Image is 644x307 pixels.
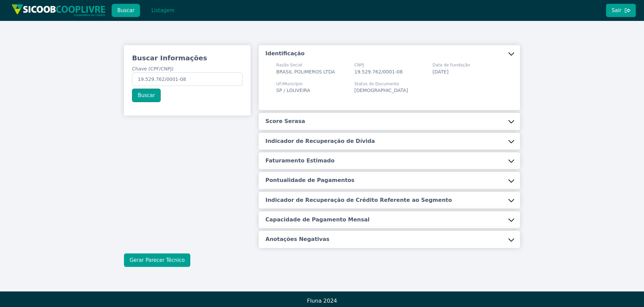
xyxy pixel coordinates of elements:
span: Data de Fundação [432,62,470,68]
h5: Capacidade de Pagamento Mensal [265,216,369,223]
h5: Indicador de Recuperação de Crédito Referente ao Segmento [265,196,452,204]
h3: Buscar Informações [132,53,243,63]
span: UF/Município [276,81,310,87]
span: SP / LOUVEIRA [276,88,310,93]
button: Sair [606,4,636,17]
h5: Score Serasa [265,118,305,125]
span: [DEMOGRAPHIC_DATA] [354,88,408,93]
h5: Pontualidade de Pagamentos [265,177,354,184]
img: img/sicoob_cooplivre.png [11,4,106,17]
button: Listagem [146,4,180,17]
span: BRASIL POLIMEROS LTDA [276,69,335,74]
h5: Identificação [265,50,304,57]
button: Anotações Negativas [259,231,520,248]
button: Gerar Parecer Técnico [124,253,190,267]
span: Razão Social [276,62,335,68]
input: Chave (CPF/CNPJ) [132,72,243,86]
h5: Indicador de Recuperação de Dívida [265,137,375,145]
button: Identificação [259,45,520,62]
button: Indicador de Recuperação de Crédito Referente ao Segmento [259,192,520,209]
button: Capacidade de Pagamento Mensal [259,211,520,228]
h5: Anotações Negativas [265,236,329,243]
span: 19.529.762/0001-08 [354,69,402,74]
button: Pontualidade de Pagamentos [259,172,520,189]
span: CNPJ [354,62,402,68]
span: Chave (CPF/CNPJ) [132,66,173,71]
span: [DATE] [432,69,448,74]
button: Indicador de Recuperação de Dívida [259,133,520,150]
button: Buscar [111,4,140,17]
button: Buscar [132,89,161,102]
span: Status do Documento [354,81,408,87]
button: Faturamento Estimado [259,152,520,169]
button: Score Serasa [259,113,520,130]
h5: Faturamento Estimado [265,157,334,164]
span: Fluna 2024 [307,298,337,304]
